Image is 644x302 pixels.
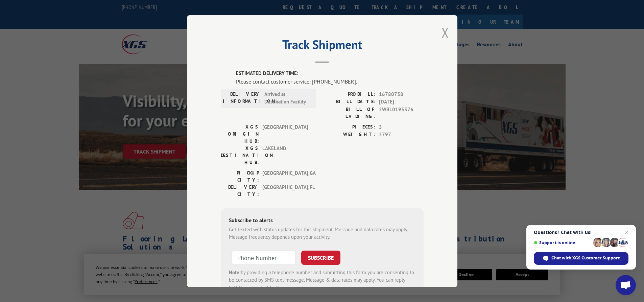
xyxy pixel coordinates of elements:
[442,24,449,42] button: Close modal
[229,269,241,275] strong: Note:
[262,169,308,183] span: [GEOGRAPHIC_DATA] , GA
[262,183,308,198] span: [GEOGRAPHIC_DATA] , FL
[223,90,261,106] label: DELIVERY INFORMATION:
[221,169,259,183] label: PICKUP CITY:
[229,216,415,226] div: Subscribe to alerts
[379,106,424,120] span: 2WBL0195376
[322,123,376,131] label: PIECES:
[534,252,628,265] div: Chat with XGS Customer Support
[301,250,340,264] button: SUBSCRIBE
[262,144,308,166] span: LAKELAND
[379,131,424,139] span: 2797
[616,275,636,295] div: Open chat
[534,240,591,245] span: Support is online
[236,77,424,85] div: Please contact customer service: [PHONE_NUMBER].
[221,40,424,53] h2: Track Shipment
[221,123,259,144] label: XGS ORIGIN HUB:
[379,90,424,98] span: 16780738
[221,183,259,198] label: DELIVERY CITY:
[534,230,628,235] span: Questions? Chat with us!
[379,98,424,106] span: [DATE]
[229,226,415,241] div: Get texted with status updates for this shipment. Message and data rates may apply. Message frequ...
[623,228,631,236] span: Close chat
[551,255,620,261] span: Chat with XGS Customer Support
[229,269,415,292] div: by providing a telephone number and submitting this form you are consenting to be contacted by SM...
[236,70,424,77] label: ESTIMATED DELIVERY TIME:
[379,123,424,131] span: 5
[264,90,310,106] span: Arrived at Destination Facility
[322,98,376,106] label: BILL DATE:
[322,131,376,139] label: WEIGHT:
[232,250,296,264] input: Phone Number
[221,144,259,166] label: XGS DESTINATION HUB:
[262,123,308,144] span: [GEOGRAPHIC_DATA]
[322,106,376,120] label: BILL OF LADING:
[322,90,376,98] label: PROBILL:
